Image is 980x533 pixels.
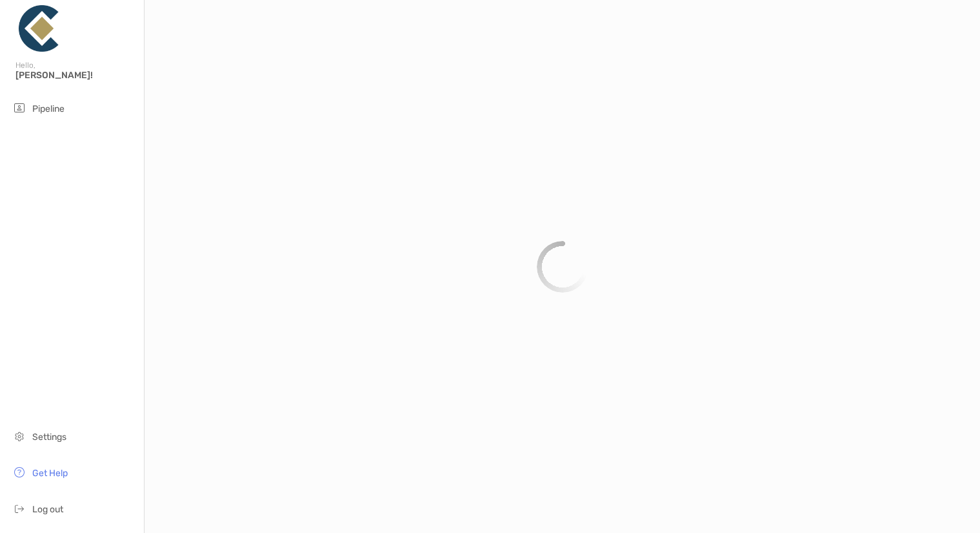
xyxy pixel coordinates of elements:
[32,432,66,443] span: Settings
[12,428,27,444] img: settings icon
[12,501,27,516] img: logout icon
[32,468,68,479] span: Get Help
[15,70,136,81] span: [PERSON_NAME]!
[32,504,63,515] span: Log out
[12,465,27,480] img: get-help icon
[15,5,62,52] img: Zoe Logo
[12,100,27,116] img: pipeline icon
[32,103,65,114] span: Pipeline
